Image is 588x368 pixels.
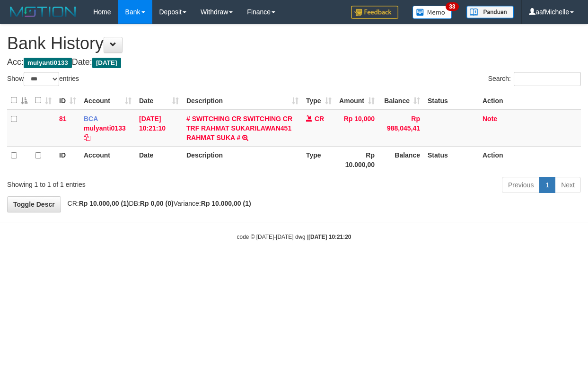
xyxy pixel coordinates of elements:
img: panduan.png [466,6,514,18]
img: MOTION_logo.png [7,5,79,19]
span: BCA [84,115,98,123]
a: Next [555,177,581,193]
input: Search: [514,72,581,86]
a: Toggle Descr [7,196,61,212]
th: Action [479,146,581,173]
th: Status [424,146,479,173]
img: Feedback.jpg [351,6,398,19]
th: Status [424,91,479,110]
strong: [DATE] 10:21:20 [308,234,351,240]
th: Account [80,146,135,173]
th: Balance: activate to sort column ascending [378,91,424,110]
a: Note [483,115,497,123]
td: [DATE] 10:21:10 [135,110,183,147]
span: CR [315,115,324,123]
th: Action [479,91,581,110]
small: code © [DATE]-[DATE] dwg | [237,234,351,240]
a: mulyanti0133 [84,124,126,132]
h1: Bank History [7,34,581,53]
th: Description [183,146,302,173]
span: 33 [446,2,458,11]
label: Search: [488,72,581,86]
th: : activate to sort column ascending [31,91,55,110]
a: Copy mulyanti0133 to clipboard [84,134,90,141]
a: # SWITCHING CR SWITCHING CR TRF RAHMAT SUKARILAWAN451 RAHMAT SUKA # [186,115,292,141]
div: Showing 1 to 1 of 1 entries [7,176,238,189]
th: ID: activate to sort column ascending [55,91,80,110]
h4: Acc: Date: [7,58,581,67]
th: Rp 10.000,00 [335,146,378,173]
th: Balance [378,146,424,173]
strong: Rp 10.000,00 (1) [79,200,129,207]
strong: Rp 10.000,00 (1) [201,200,251,207]
span: 81 [59,115,67,123]
a: 1 [539,177,555,193]
select: Showentries [24,72,59,86]
a: Previous [502,177,540,193]
span: [DATE] [92,58,121,68]
th: : activate to sort column descending [7,91,31,110]
th: Description: activate to sort column ascending [183,91,302,110]
th: Amount: activate to sort column ascending [335,91,378,110]
img: Button%20Memo.svg [412,6,452,19]
th: Type [302,146,335,173]
td: Rp 10,000 [335,110,378,147]
span: CR: DB: Variance: [63,200,251,207]
th: Type: activate to sort column ascending [302,91,335,110]
strong: Rp 0,00 (0) [140,200,174,207]
td: Rp 988,045,41 [378,110,424,147]
label: Show entries [7,72,79,86]
th: Date [135,146,183,173]
th: Account: activate to sort column ascending [80,91,135,110]
span: mulyanti0133 [24,58,72,68]
th: ID [55,146,80,173]
th: Date: activate to sort column ascending [135,91,183,110]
